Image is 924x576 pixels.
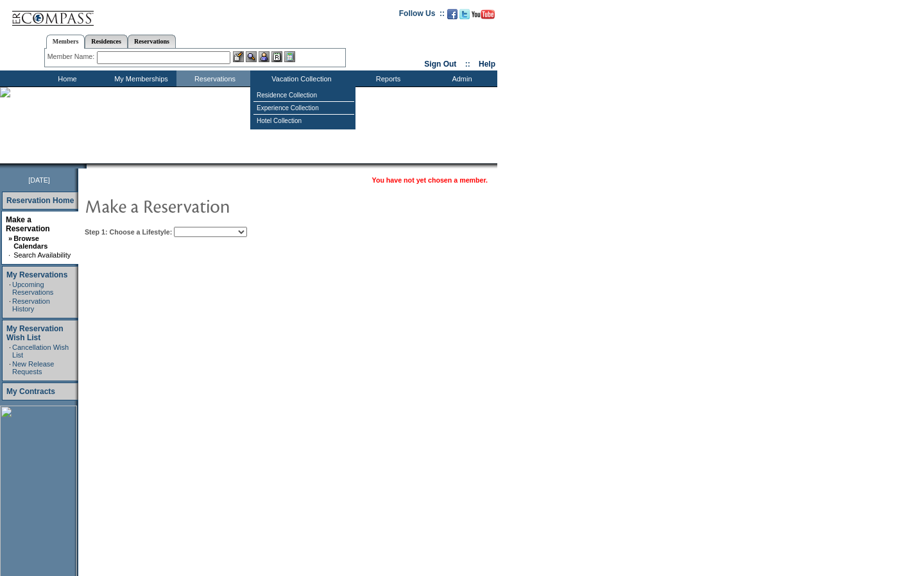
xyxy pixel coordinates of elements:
[85,35,128,48] a: Residences
[6,387,55,396] a: My Contracts
[284,51,295,62] img: b_calculator.gif
[250,70,350,86] td: Vacation Collection
[6,196,74,205] a: Reservation Home
[472,13,495,21] a: Subscribe to our YouTube Channel
[350,70,424,86] td: Reports
[9,297,11,313] td: ·
[46,35,85,49] a: Members
[47,51,97,62] div: Member Name:
[6,270,67,279] a: My Reservations
[424,70,497,86] td: Admin
[447,9,458,19] img: Become our fan on Facebook
[128,35,176,48] a: Reservations
[9,360,11,375] td: ·
[28,176,50,184] span: [DATE]
[85,193,341,218] img: pgTtlMakeReservation.gif
[12,297,50,313] a: Reservation History
[246,51,257,62] img: View
[372,176,488,184] span: You have not yet chosen a member.
[103,70,176,86] td: My Memberships
[87,163,88,169] img: blank.gif
[12,360,54,375] a: New Release Requests
[9,343,11,359] td: ·
[459,13,470,21] a: Follow us on Twitter
[176,70,250,86] td: Reservations
[424,60,456,69] a: Sign Out
[253,115,354,127] td: Hotel Collection
[8,235,12,242] b: »
[8,251,12,259] td: ·
[29,70,103,86] td: Home
[472,10,495,19] img: Subscribe to our YouTube Channel
[479,60,495,69] a: Help
[271,51,282,62] img: Reservations
[85,228,172,236] b: Step 1: Choose a Lifestyle:
[13,235,47,250] a: Browse Calendars
[253,102,354,115] td: Experience Collection
[12,281,53,296] a: Upcoming Reservations
[459,9,470,19] img: Follow us on Twitter
[13,251,71,259] a: Search Availability
[447,13,458,21] a: Become our fan on Facebook
[399,8,445,23] td: Follow Us ::
[6,215,50,233] a: Make a Reservation
[465,60,470,69] span: ::
[259,51,269,62] img: Impersonate
[233,51,244,62] img: b_edit.gif
[12,343,69,359] a: Cancellation Wish List
[253,89,354,102] td: Residence Collection
[82,163,87,169] img: promoShadowLeftCorner.gif
[9,281,11,296] td: ·
[6,324,64,342] a: My Reservation Wish List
